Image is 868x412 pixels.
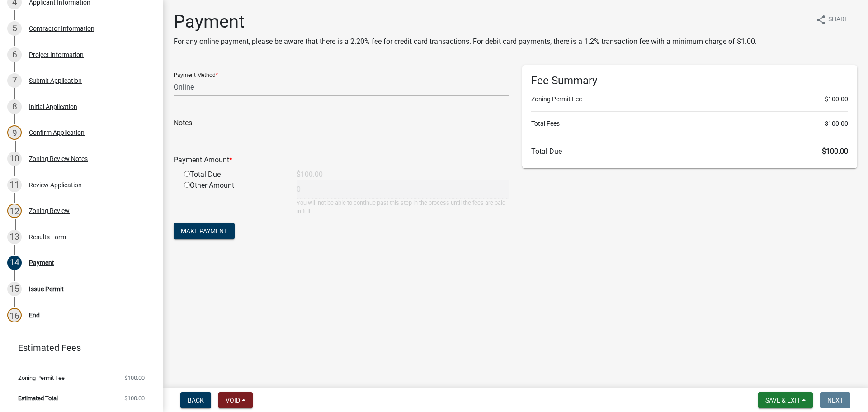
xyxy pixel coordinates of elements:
div: Project Information [29,52,84,58]
button: Next [820,392,850,408]
button: Back [180,392,211,408]
div: 5 [7,21,22,36]
div: Confirm Application [29,129,85,136]
div: 12 [7,204,22,218]
a: Estimated Fees [7,339,148,357]
i: share [816,14,826,25]
div: Zoning Review [29,208,70,214]
div: Total Due [177,169,290,180]
span: Next [827,397,843,404]
button: Make Payment [174,223,235,239]
div: 10 [7,152,22,166]
span: $100.00 [825,95,848,104]
button: Void [218,392,253,408]
span: Zoning Permit Fee [18,375,65,381]
div: 11 [7,178,22,192]
div: Zoning Review Notes [29,156,88,162]
li: Total Fees [531,119,848,128]
button: Save & Exit [758,392,813,408]
div: Payment [29,260,54,266]
button: shareShare [808,11,855,28]
div: Initial Application [29,104,77,110]
span: Make Payment [181,227,227,235]
h6: Fee Summary [531,74,848,87]
div: 16 [7,308,22,322]
div: 15 [7,282,22,296]
span: Void [226,397,240,404]
div: 14 [7,256,22,270]
span: Back [188,397,204,404]
div: Contractor Information [29,25,94,32]
span: $100.00 [124,395,145,401]
div: Issue Permit [29,286,64,292]
li: Zoning Permit Fee [531,95,848,104]
div: 8 [7,99,22,114]
div: 7 [7,73,22,88]
h1: Payment [174,11,757,33]
div: 13 [7,230,22,244]
div: End [29,312,40,318]
p: For any online payment, please be aware that there is a 2.20% fee for credit card transactions. F... [174,36,757,47]
span: $100.00 [124,375,145,381]
div: Submit Application [29,77,82,84]
div: Review Application [29,182,82,188]
span: Estimated Total [18,395,58,401]
span: Share [828,14,848,25]
span: Save & Exit [765,397,800,404]
div: Other Amount [177,180,290,216]
h6: Total Due [531,147,848,156]
span: $100.00 [825,119,848,128]
div: 6 [7,47,22,62]
div: 9 [7,125,22,140]
div: Results Form [29,234,66,240]
span: $100.00 [822,147,848,156]
div: Payment Amount [167,155,515,166]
